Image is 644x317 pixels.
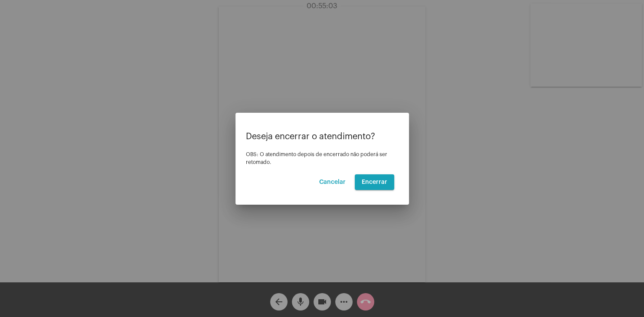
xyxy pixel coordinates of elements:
[355,174,394,190] button: Encerrar
[246,132,399,141] p: Deseja encerrar o atendimento?
[319,179,346,185] span: Cancelar
[246,152,387,165] span: OBS: O atendimento depois de encerrado não poderá ser retomado.
[362,179,387,185] span: Encerrar
[312,174,353,190] button: Cancelar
